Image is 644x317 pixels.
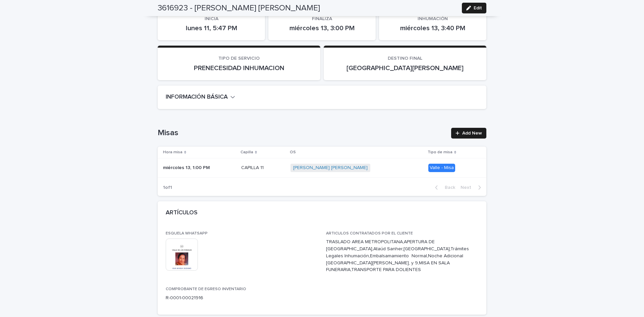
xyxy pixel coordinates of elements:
[166,231,208,235] span: ESQUELA WHATSAPP
[326,239,478,273] p: TRASLADO AREA METROPOLITANA,APERTURA DE [GEOGRAPHIC_DATA],Ataúd Sanher,[GEOGRAPHIC_DATA],Trámites...
[158,158,486,178] tr: miércoles 13, 1:00 PMmiércoles 13, 1:00 PM CAPILLA 11CAPILLA 11 [PERSON_NAME] [PERSON_NAME] Valle...
[276,24,368,32] p: miércoles 13, 3:00 PM
[461,185,475,190] span: Next
[240,149,253,156] p: Capilla
[462,3,486,13] button: Edit
[418,16,448,21] span: INHUMACIÓN
[205,16,218,21] span: INICIA
[387,24,478,32] p: miércoles 13, 3:40 PM
[218,56,260,61] span: TIPO DE SERVICIO
[388,56,422,61] span: DESTINO FINAL
[474,6,482,10] span: Edit
[158,3,320,13] h2: 3616923 - [PERSON_NAME] [PERSON_NAME]
[326,231,413,235] span: ARTICULOS CONTRATADOS POR EL CLIENTE
[166,295,318,302] p: R-0001-00021916
[241,164,265,171] p: CAPILLA 11
[441,185,455,190] span: Back
[312,16,332,21] span: FINALIZA
[163,149,182,156] p: Hora misa
[158,128,447,138] h1: Misas
[428,164,455,172] div: Valle - Misa
[428,149,452,156] p: Tipo de misa
[458,184,486,191] button: Next
[166,94,228,101] h2: INFORMACIÓN BÁSICA
[462,131,482,136] span: Add New
[166,64,312,72] p: PRENECESIDAD INHUMACION
[293,165,368,171] a: [PERSON_NAME] [PERSON_NAME]
[430,184,458,191] button: Back
[332,64,478,72] p: [GEOGRAPHIC_DATA][PERSON_NAME]
[290,149,296,156] p: OS
[451,128,486,139] a: Add New
[163,164,211,171] p: miércoles 13, 1:00 PM
[166,287,246,291] span: COMPROBANTE DE EGRESO INVENTARIO
[166,94,235,101] button: INFORMACIÓN BÁSICA
[158,179,177,196] p: 1 of 1
[166,24,257,32] p: lunes 11, 5:47 PM
[166,209,198,217] h2: ARTÍCULOS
